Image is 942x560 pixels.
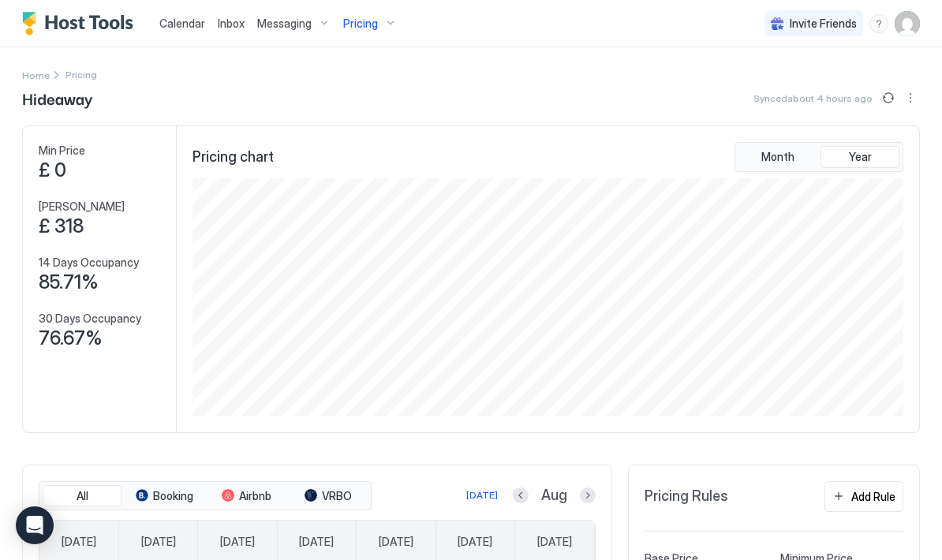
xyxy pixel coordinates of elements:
[220,535,255,549] span: [DATE]
[159,17,205,30] span: Calendar
[466,488,498,502] div: [DATE]
[39,159,66,182] span: £ 0
[77,489,88,503] span: All
[153,489,193,503] span: Booking
[379,535,413,549] span: [DATE]
[901,88,920,107] button: More options
[322,489,352,503] span: VRBO
[851,488,895,505] div: Add Rule
[39,481,372,511] div: tab-group
[39,215,84,238] span: £ 318
[159,15,205,32] a: Calendar
[458,535,492,549] span: [DATE]
[541,487,567,505] span: Aug
[207,485,286,507] button: Airbnb
[849,150,872,164] span: Year
[22,66,50,83] div: Breadcrumb
[289,485,368,507] button: VRBO
[39,327,103,350] span: 76.67%
[39,144,85,158] span: Min Price
[738,146,817,168] button: Month
[65,69,97,80] span: Breadcrumb
[824,481,903,512] button: Add Rule
[537,535,572,549] span: [DATE]
[299,535,334,549] span: [DATE]
[22,66,50,83] a: Home
[141,535,176,549] span: [DATE]
[125,485,204,507] button: Booking
[39,271,99,294] span: 85.71%
[39,200,125,214] span: [PERSON_NAME]
[821,146,899,168] button: Year
[22,12,140,35] a: Host Tools Logo
[193,148,274,166] span: Pricing chart
[62,535,96,549] span: [DATE]
[464,486,500,505] button: [DATE]
[22,86,93,110] span: Hideaway
[879,88,898,107] button: Sync prices
[239,489,271,503] span: Airbnb
[218,15,245,32] a: Inbox
[218,17,245,30] span: Inbox
[753,92,873,104] span: Synced about 4 hours ago
[580,487,596,503] button: Next month
[761,150,794,164] span: Month
[257,17,312,31] span: Messaging
[43,485,121,507] button: All
[39,312,141,326] span: 30 Days Occupancy
[645,487,728,506] span: Pricing Rules
[735,142,903,172] div: tab-group
[895,11,920,36] div: User profile
[22,69,50,81] span: Home
[901,88,920,107] div: menu
[16,506,54,544] div: Open Intercom Messenger
[790,17,857,31] span: Invite Friends
[39,256,139,270] span: 14 Days Occupancy
[513,487,529,503] button: Previous month
[343,17,378,31] span: Pricing
[869,14,888,33] div: menu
